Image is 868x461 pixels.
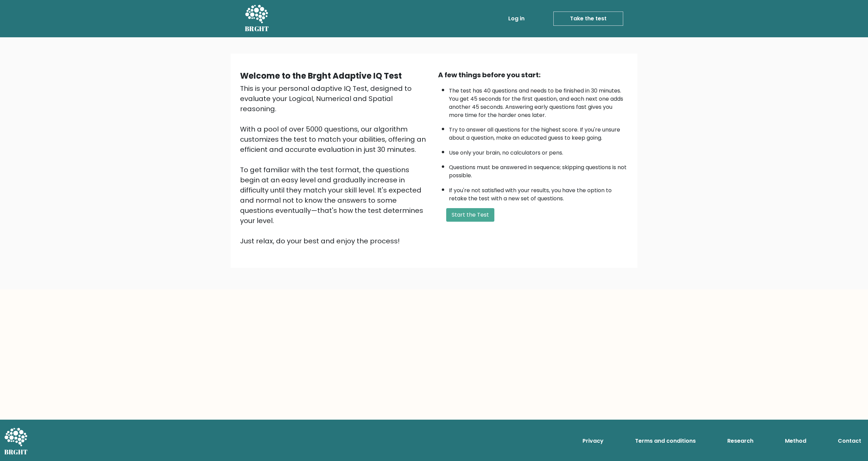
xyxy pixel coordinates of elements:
a: Method [782,434,809,448]
li: If you're not satisfied with your results, you have the option to retake the test with a new set ... [449,183,628,203]
a: BRGHT [245,3,269,35]
div: A few things before you start: [438,70,628,80]
h5: BRGHT [245,25,269,33]
a: Take the test [553,12,623,26]
li: Try to answer all questions for the highest score. If you're unsure about a question, make an edu... [449,122,628,142]
li: The test has 40 questions and needs to be finished in 30 minutes. You get 45 seconds for the firs... [449,83,628,119]
button: Start the Test [446,208,494,222]
li: Use only your brain, no calculators or pens. [449,145,628,157]
a: Contact [835,434,864,448]
b: Welcome to the Brght Adaptive IQ Test [240,70,402,81]
a: Log in [506,12,527,25]
a: Privacy [580,434,606,448]
li: Questions must be answered in sequence; skipping questions is not possible. [449,160,628,180]
a: Terms and conditions [632,434,698,448]
a: Research [725,434,756,448]
div: This is your personal adaptive IQ Test, designed to evaluate your Logical, Numerical and Spatial ... [240,83,430,246]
